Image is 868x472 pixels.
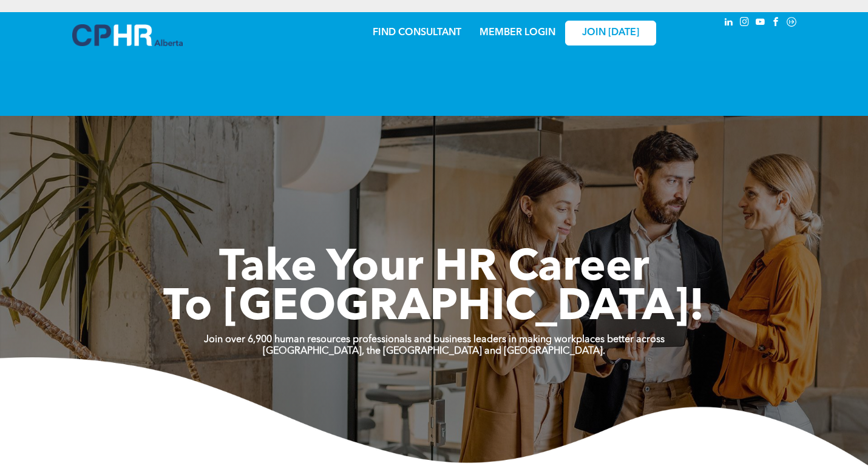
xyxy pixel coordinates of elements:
a: JOIN [DATE] [565,21,656,46]
strong: [GEOGRAPHIC_DATA], the [GEOGRAPHIC_DATA] and [GEOGRAPHIC_DATA]. [263,346,605,356]
a: youtube [753,15,767,32]
span: JOIN [DATE] [582,27,639,39]
span: To [GEOGRAPHIC_DATA]! [163,286,705,330]
strong: Join over 6,900 human resources professionals and business leaders in making workplaces better ac... [204,335,665,345]
a: instagram [737,15,751,32]
span: Take Your HR Career [219,247,649,291]
img: A blue and white logo for cp alberta [72,24,183,46]
a: Social network [785,15,798,32]
a: linkedin [722,15,735,32]
a: MEMBER LOGIN [480,28,555,38]
a: facebook [769,15,782,32]
a: FIND CONSULTANT [373,28,461,38]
